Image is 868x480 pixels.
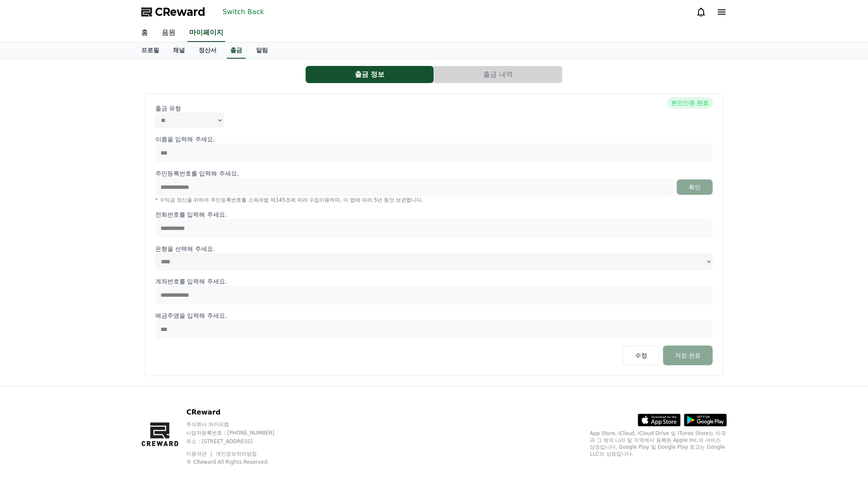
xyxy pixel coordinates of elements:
[663,346,713,365] button: 저장 완료
[186,459,291,465] p: © CReward All Rights Reserved.
[186,407,291,417] p: CReward
[141,5,205,19] a: CReward
[306,66,434,83] button: 출금 정보
[155,169,239,178] p: 주민등록번호를 입력해 주세요.
[186,429,291,436] p: 사업자등록번호 : [PHONE_NUMBER]
[590,430,727,457] p: App Store, iCloud, iCloud Drive 및 iTunes Store는 미국과 그 밖의 나라 및 지역에서 등록된 Apple Inc.의 서비스 상표입니다. Goo...
[155,24,182,42] a: 음원
[155,244,713,253] p: 은행을 선택해 주세요.
[219,5,268,19] button: Switch Back
[216,451,257,457] a: 개인정보처리방침
[667,97,713,108] span: 본인인증 완료
[155,210,713,219] p: 전화번호를 입력해 주세요.
[187,24,225,42] a: 마이페이지
[166,42,192,59] a: 채널
[155,197,713,203] p: * 수익금 정산을 위하여 주민등록번호를 소득세법 제145조에 따라 수집이용하며, 이 법에 따라 5년 동안 보관합니다.
[192,42,223,59] a: 정산서
[249,42,275,59] a: 알림
[134,42,166,59] a: 프로필
[155,5,205,19] span: CReward
[155,135,713,143] p: 이름을 입력해 주세요.
[434,66,562,83] button: 출금 내역
[155,104,713,113] p: 출금 유형
[134,24,155,42] a: 홈
[155,311,713,320] p: 예금주명을 입력해 주세요.
[186,438,291,445] p: 주소 : [STREET_ADDRESS]
[186,421,291,428] p: 주식회사 와이피랩
[155,277,713,286] p: 계좌번호를 입력해 주세요.
[623,346,660,365] button: 수정
[186,451,213,457] a: 이용약관
[677,179,713,195] button: 확인
[227,42,246,59] a: 출금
